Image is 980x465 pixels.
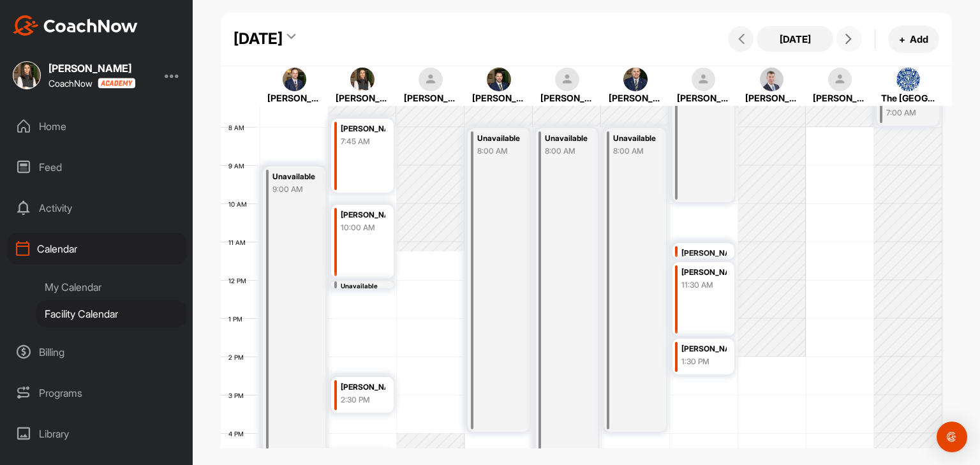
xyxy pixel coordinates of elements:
[272,170,318,184] div: Unavailable
[221,392,256,399] div: 3 PM
[7,192,187,224] div: Activity
[487,68,511,92] img: square_50820e9176b40dfe1a123c7217094fa9.jpg
[937,422,967,452] div: Open Intercom Messenger
[341,394,386,406] div: 2:30 PM
[283,68,307,92] img: square_bee3fa92a6c3014f3bfa0d4fe7d50730.jpg
[221,353,256,361] div: 2 PM
[48,78,135,89] div: CoachNow
[681,246,727,261] div: [PERSON_NAME]
[221,277,259,284] div: 12 PM
[681,342,727,357] div: [PERSON_NAME]
[341,122,386,137] div: [PERSON_NAME]
[267,91,321,105] div: [PERSON_NAME]
[36,274,187,300] div: My Calendar
[7,233,187,265] div: Calendar
[7,336,187,368] div: Billing
[221,315,255,323] div: 1 PM
[234,27,283,50] div: [DATE]
[13,15,138,36] img: CoachNow
[98,78,135,89] img: CoachNow acadmey
[221,430,256,438] div: 4 PM
[888,26,939,53] button: +Add
[681,265,727,280] div: [PERSON_NAME]
[419,68,443,92] img: square_default-ef6cabf814de5a2bf16c804365e32c732080f9872bdf737d349900a9daf73cf9.png
[745,91,799,105] div: [PERSON_NAME]
[477,145,523,157] div: 8:00 AM
[7,377,187,409] div: Programs
[350,68,375,92] img: square_318c742b3522fe015918cc0bd9a1d0e8.jpg
[272,184,318,195] div: 9:00 AM
[341,281,386,291] div: Unavailable
[545,145,590,157] div: 8:00 AM
[545,131,590,146] div: Unavailable
[609,91,662,105] div: [PERSON_NAME]
[341,380,386,395] div: [PERSON_NAME]
[677,91,731,105] div: [PERSON_NAME]
[472,91,526,105] div: [PERSON_NAME]
[7,418,187,450] div: Library
[613,131,658,146] div: Unavailable
[336,91,389,105] div: [PERSON_NAME]
[36,300,187,327] div: Facility Calendar
[221,124,257,131] div: 8 AM
[13,61,41,89] img: square_318c742b3522fe015918cc0bd9a1d0e8.jpg
[221,162,257,170] div: 9 AM
[623,68,648,92] img: square_79f6e3d0e0224bf7dac89379f9e186cf.jpg
[757,26,833,52] button: [DATE]
[681,279,727,291] div: 11:30 AM
[48,63,135,73] div: [PERSON_NAME]
[477,131,523,146] div: Unavailable
[828,68,852,92] img: square_default-ef6cabf814de5a2bf16c804365e32c732080f9872bdf737d349900a9daf73cf9.png
[886,107,932,119] div: 7:00 AM
[7,110,187,142] div: Home
[221,239,258,246] div: 11 AM
[813,91,866,105] div: [PERSON_NAME]
[7,151,187,183] div: Feed
[899,33,905,46] span: +
[341,222,386,233] div: 10:00 AM
[555,68,579,92] img: square_default-ef6cabf814de5a2bf16c804365e32c732080f9872bdf737d349900a9daf73cf9.png
[881,91,935,105] div: The [GEOGRAPHIC_DATA]
[540,91,594,105] div: [PERSON_NAME]
[341,208,386,223] div: [PERSON_NAME]
[221,200,260,208] div: 10 AM
[760,68,784,92] img: square_b7f20754f9f8f6eaa06991cc1baa4178.jpg
[681,356,727,367] div: 1:30 PM
[896,68,921,92] img: square_21a52c34a1b27affb0df1d7893c918db.jpg
[692,68,716,92] img: square_default-ef6cabf814de5a2bf16c804365e32c732080f9872bdf737d349900a9daf73cf9.png
[613,145,658,157] div: 8:00 AM
[341,136,386,147] div: 7:45 AM
[404,91,457,105] div: [PERSON_NAME]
